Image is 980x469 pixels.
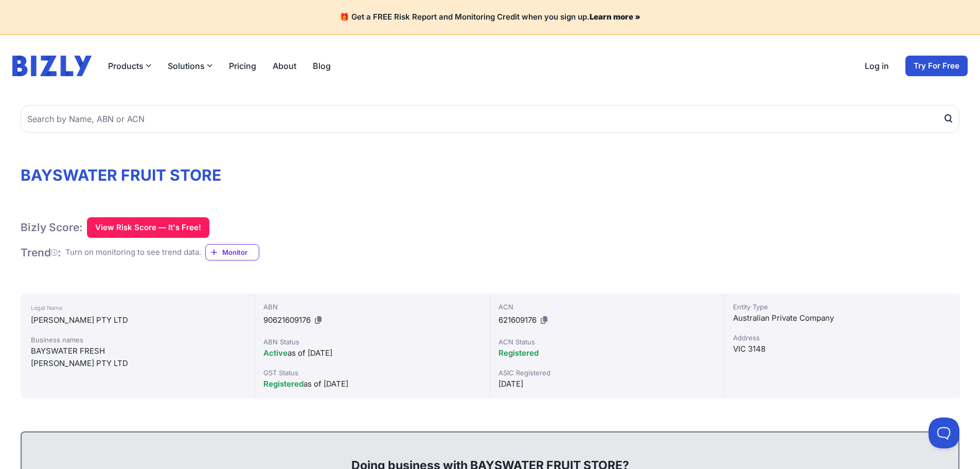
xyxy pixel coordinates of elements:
[929,418,959,448] iframe: Toggle Customer Support
[263,379,304,389] span: Registered
[31,335,244,345] div: Business names
[31,345,244,357] div: BAYSWATER FRESH
[263,368,481,378] div: GST Status
[21,246,61,259] h1: Trend :
[498,315,537,325] span: 621609176
[263,315,311,325] span: 90621609176
[498,337,716,347] div: ACN Status
[31,302,244,314] div: Legal Name
[205,244,259,260] a: Monitor
[498,348,539,358] span: Registered
[905,56,968,76] a: Try For Free
[733,333,951,343] div: Address
[12,12,968,22] h4: 🎁 Get a FREE Risk Report and Monitoring Credit when you sign up.
[273,60,296,72] a: About
[168,60,212,72] button: Solutions
[65,247,201,258] div: Turn on monitoring to see trend data.
[229,60,256,72] a: Pricing
[21,166,959,184] h1: BAYSWATER FRUIT STORE
[498,378,716,390] div: [DATE]
[222,247,259,257] span: Monitor
[733,312,951,324] div: Australian Private Company
[498,302,716,312] div: ACN
[108,60,151,72] button: Products
[263,337,481,347] div: ABN Status
[733,302,951,312] div: Entity Type
[733,343,951,355] div: VIC 3148
[31,357,244,370] div: [PERSON_NAME] PTY LTD
[498,368,716,378] div: ASIC Registered
[87,217,209,238] button: View Risk Score — It's Free!
[313,60,331,72] a: Blog
[263,378,481,390] div: as of [DATE]
[263,348,288,358] span: Active
[865,60,889,72] a: Log in
[590,12,640,22] a: Learn more »
[21,220,83,234] h1: Bizly Score:
[263,302,481,312] div: ABN
[31,314,244,326] div: [PERSON_NAME] PTY LTD
[21,105,959,133] input: Search by Name, ABN or ACN
[263,347,481,359] div: as of [DATE]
